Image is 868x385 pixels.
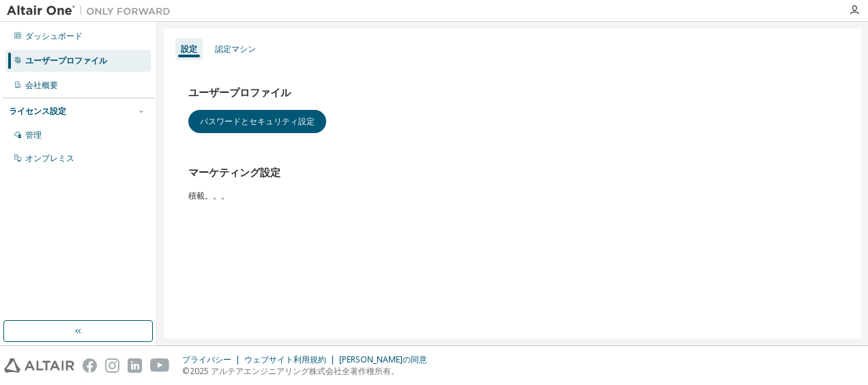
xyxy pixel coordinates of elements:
div: オンプレミス [25,153,74,164]
p: © [182,365,435,377]
div: ライセンス設定 [9,106,66,117]
img: youtube.svg [150,358,170,373]
img: facebook.svg [83,358,97,373]
h3: ユーザープロファイル [188,86,837,100]
div: 会社概要 [25,80,58,91]
img: アルタイルワン [7,4,177,18]
div: ウェブサイト利用規約 [244,354,339,365]
div: 設定 [181,44,197,55]
img: instagram.svg [105,358,119,373]
font: 積載。。。 [188,190,229,201]
div: プライバシー [182,354,244,365]
div: [PERSON_NAME]の同意 [339,354,435,365]
div: 管理 [25,130,42,141]
button: パスワードとセキュリティ設定 [188,110,326,133]
div: ユーザープロファイル [25,55,107,66]
img: linkedin.svg [128,358,142,373]
img: altair_logo.svg [4,358,74,373]
h3: マーケティング設定 [188,166,837,180]
div: 認定マシン [215,44,256,55]
div: ダッシュボード [25,31,83,42]
font: 2025 アルテアエンジニアリング株式会社全著作権所有。 [190,365,399,377]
